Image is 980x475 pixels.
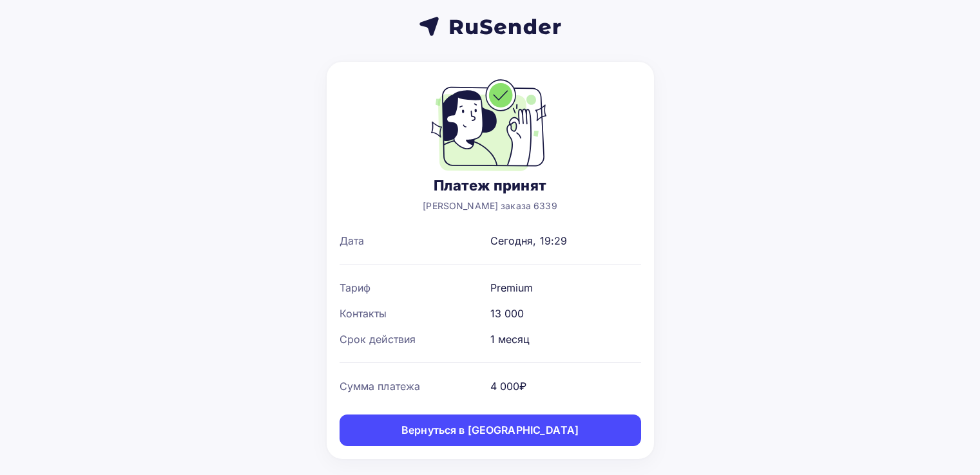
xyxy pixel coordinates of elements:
[340,306,490,321] div: Контакты
[490,378,527,394] div: 4 000₽
[340,280,490,295] div: Тариф
[490,331,530,347] div: 1 месяц
[401,423,579,438] div: Вернуться в [GEOGRAPHIC_DATA]
[423,176,557,194] div: Платеж принят
[490,280,533,295] div: Premium
[340,331,490,347] div: Срок действия
[490,306,524,321] div: 13 000
[340,378,490,394] div: Сумма платежа
[340,233,490,248] div: Дата
[490,233,568,248] div: Сегодня, 19:29
[423,200,557,212] div: [PERSON_NAME] заказа 6339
